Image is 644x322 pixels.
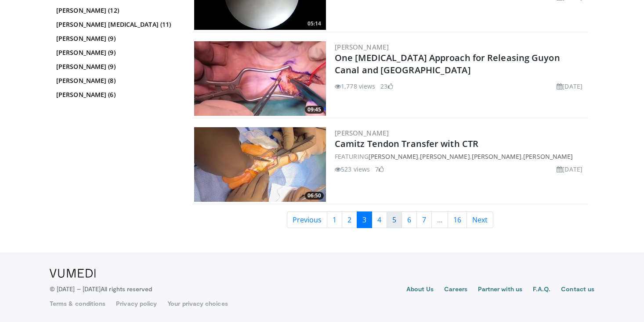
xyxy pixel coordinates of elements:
a: 5 [387,211,402,228]
img: VuMedi Logo [50,269,96,278]
a: 6 [402,211,417,228]
li: 1,778 views [335,82,375,91]
a: [PERSON_NAME] [369,152,418,161]
a: [PERSON_NAME] (9) [56,62,177,71]
a: [PERSON_NAME] (9) [56,34,177,43]
a: 16 [448,211,467,228]
a: [PERSON_NAME] [MEDICAL_DATA] (11) [56,20,177,29]
a: 09:45 [194,41,326,116]
a: Camitz Tendon Transfer with CTR [335,138,478,150]
span: 05:14 [305,20,324,28]
a: About Us [406,285,434,295]
a: 06:50 [194,127,326,202]
a: [PERSON_NAME] (6) [56,90,177,99]
a: One [MEDICAL_DATA] Approach for Releasing Guyon Canal and [GEOGRAPHIC_DATA] [335,52,560,76]
span: 06:50 [305,192,324,200]
li: 23 [380,82,393,91]
a: [PERSON_NAME] (9) [56,48,177,57]
a: [PERSON_NAME] [472,152,521,161]
a: 3 [357,211,372,228]
li: [DATE] [557,165,582,174]
a: [PERSON_NAME] (12) [56,6,177,15]
li: 523 views [335,165,370,174]
a: [PERSON_NAME] [420,152,470,161]
img: b3af8503-3011-49c3-8fdc-27a8d1a77a0b.300x170_q85_crop-smart_upscale.jpg [194,127,326,202]
a: [PERSON_NAME] [523,152,573,161]
a: Privacy policy [116,299,157,308]
a: [PERSON_NAME] [335,129,389,137]
li: [DATE] [557,82,582,91]
a: 1 [327,211,342,228]
a: Your privacy choices [167,299,228,308]
a: Previous [287,211,327,228]
a: Careers [444,285,467,295]
li: 7 [375,165,384,174]
a: 7 [416,211,432,228]
p: © [DATE] – [DATE] [50,285,152,293]
a: Terms & conditions [50,299,105,308]
a: Next [467,211,493,228]
a: 4 [372,211,387,228]
a: Partner with us [478,285,522,295]
nav: Search results pages [192,211,588,228]
a: 2 [342,211,357,228]
a: [PERSON_NAME] [335,43,389,51]
span: 09:45 [305,106,324,114]
a: Contact us [561,285,594,295]
a: F.A.Q. [533,285,550,295]
img: 307078cc-baf4-4bef-868b-bf95c71a5da6.300x170_q85_crop-smart_upscale.jpg [194,41,326,116]
div: FEATURING , , , [335,152,586,161]
a: [PERSON_NAME] (8) [56,76,177,85]
span: All rights reserved [101,285,152,293]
